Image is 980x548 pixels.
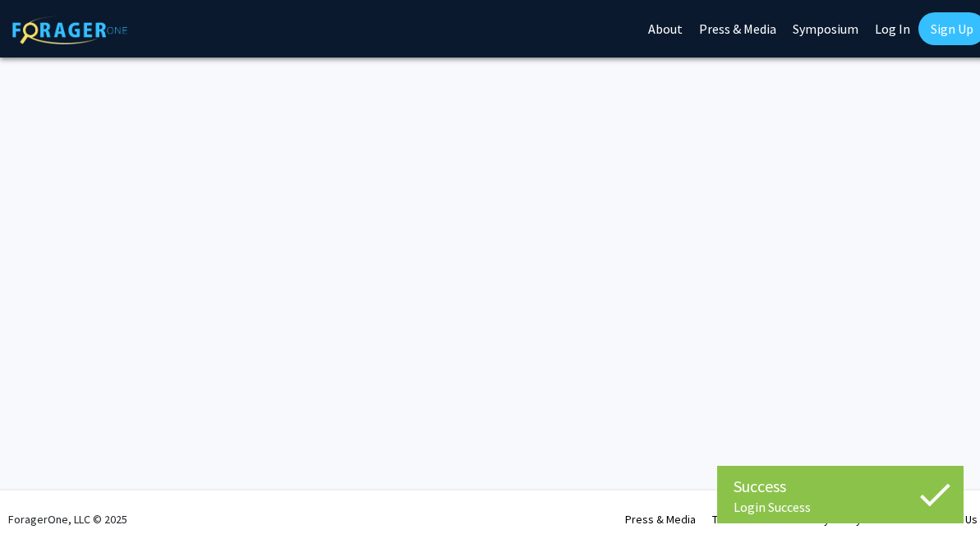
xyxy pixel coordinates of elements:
div: Login Success [734,499,947,515]
a: Terms of Use [712,512,777,527]
div: Success [734,474,947,499]
div: ForagerOne, LLC © 2025 [8,490,127,548]
img: ForagerOne Logo [12,16,127,44]
a: Press & Media [625,512,696,527]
